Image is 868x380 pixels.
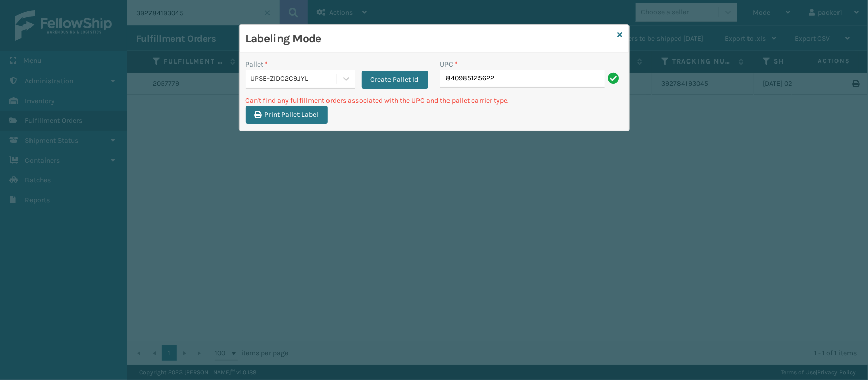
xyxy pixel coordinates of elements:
label: UPC [440,59,458,70]
label: Pallet [246,59,268,70]
div: UPSE-ZIDC2C9JYL [251,74,338,84]
button: Print Pallet Label [246,106,328,124]
h3: Labeling Mode [246,31,614,46]
button: Create Pallet Id [362,71,428,89]
p: Can't find any fulfillment orders associated with the UPC and the pallet carrier type. [246,95,623,106]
